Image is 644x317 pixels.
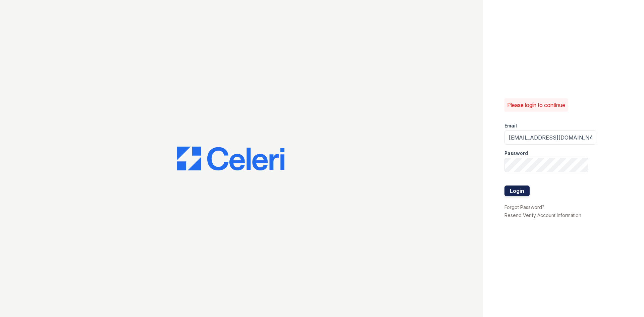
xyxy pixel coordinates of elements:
label: Email [504,122,517,129]
p: Please login to continue [507,101,565,109]
a: Forgot Password? [504,204,544,210]
button: Login [504,186,530,196]
a: Resend Verify Account Information [504,212,581,218]
img: CE_Logo_Blue-a8612792a0a2168367f1c8372b55b34899dd931a85d93a1a3d3e32e68fde9ad4.png [177,147,284,171]
label: Password [504,150,528,157]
